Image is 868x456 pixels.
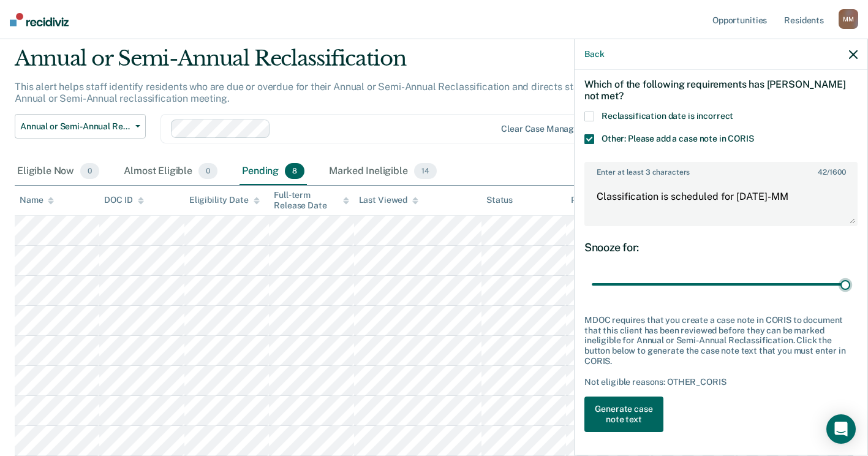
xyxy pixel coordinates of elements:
[826,414,856,444] div: Open Intercom Messenger
[15,81,654,104] p: This alert helps staff identify residents who are due or overdue for their Annual or Semi-Annual ...
[818,168,827,177] span: 42
[15,46,666,81] div: Annual or Semi-Annual Reclassification
[15,158,102,185] div: Eligible Now
[584,315,858,367] div: MDOC requires that you create a case note in CORIS to document that this client has been reviewed...
[20,195,54,205] div: Name
[414,163,437,179] span: 14
[571,195,628,205] div: Pending for
[359,195,418,205] div: Last Viewed
[584,397,663,432] button: Generate case note text
[20,121,130,132] span: Annual or Semi-Annual Reclassification
[586,180,856,225] textarea: Classification is scheduled for [DATE]-MM
[198,163,217,179] span: 0
[602,111,733,121] span: Reclassification date is incorrect
[584,241,858,254] div: Snooze for:
[189,195,260,205] div: Eligibility Date
[104,195,143,205] div: DOC ID
[818,168,845,177] span: / 1600
[602,134,754,143] span: Other: Please add a case note in CORIS
[285,163,304,179] span: 8
[586,163,856,177] label: Enter at least 3 characters
[274,190,349,211] div: Full-term Release Date
[80,163,99,179] span: 0
[584,49,604,59] button: Back
[584,377,858,387] div: Not eligible reasons: OTHER_CORIS
[121,158,220,185] div: Almost Eligible
[839,9,858,29] div: M M
[486,195,513,205] div: Status
[10,13,69,26] img: Recidiviz
[240,158,307,185] div: Pending
[326,158,439,185] div: Marked Ineligible
[584,69,858,112] div: Which of the following requirements has [PERSON_NAME] not met?
[501,124,586,134] div: Clear case managers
